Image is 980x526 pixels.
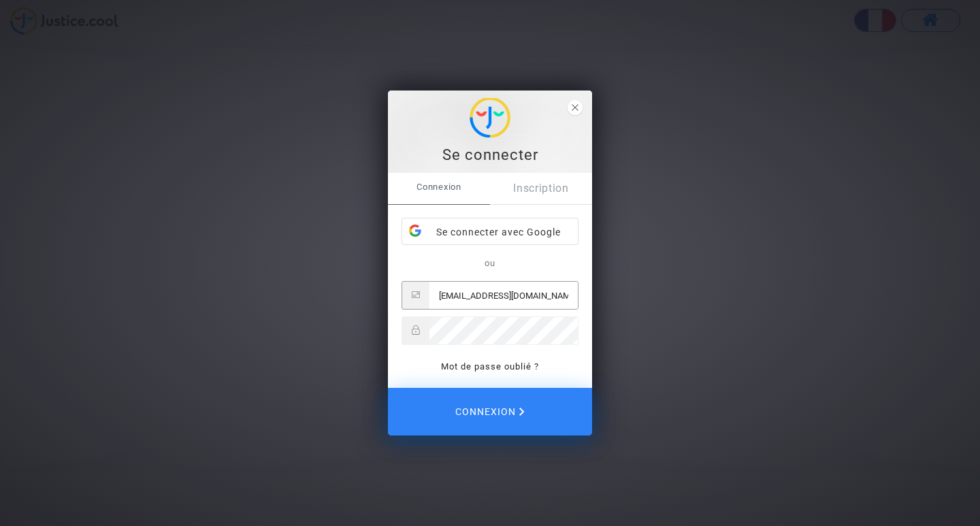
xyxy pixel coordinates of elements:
span: Connexion [388,173,490,201]
span: Connexion [455,397,525,426]
span: ou [485,258,495,268]
input: Password [429,317,578,344]
div: Se connecter [395,145,585,165]
a: Inscription [490,173,592,204]
input: Email [429,282,578,309]
a: Mot de passe oublié ? [441,361,539,372]
div: Se connecter avec Google [402,218,578,246]
span: close [568,100,583,115]
button: Connexion [388,388,592,435]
